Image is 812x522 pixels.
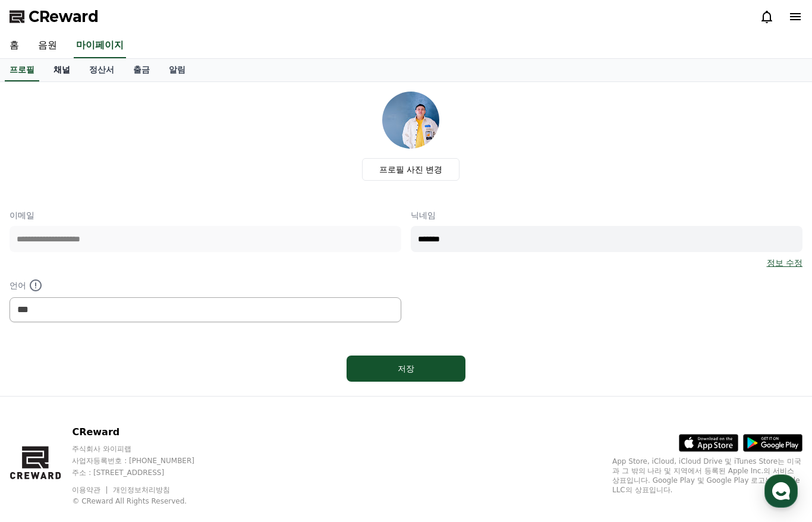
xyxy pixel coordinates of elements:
[37,395,45,404] span: 홈
[72,468,217,477] p: 주소 : [STREET_ADDRESS]
[80,59,124,81] a: 정산서
[72,496,217,506] p: © CReward All Rights Reserved.
[767,257,802,269] a: 정보 수정
[10,7,99,26] a: CReward
[78,377,153,407] a: 대화
[153,377,228,407] a: 설정
[10,209,401,221] p: 이메일
[74,33,126,58] a: 마이페이지
[29,7,99,26] span: CReward
[5,59,39,81] a: 프로필
[72,425,217,439] p: CReward
[612,457,802,495] p: App Store, iCloud, iCloud Drive 및 iTunes Store는 미국과 그 밖의 나라 및 지역에서 등록된 Apple Inc.의 서비스 상표입니다. Goo...
[113,486,170,494] a: 개인정보처리방침
[411,209,802,221] p: 닉네임
[184,395,198,404] span: 설정
[382,92,439,149] img: profile_image
[72,486,109,494] a: 이용약관
[10,278,401,293] p: 언어
[370,363,442,375] div: 저장
[72,456,217,466] p: 사업자등록번호 : [PHONE_NUMBER]
[159,59,195,81] a: 알림
[124,59,159,81] a: 출금
[347,356,465,382] button: 저장
[109,395,123,405] span: 대화
[4,377,78,407] a: 홈
[72,444,217,454] p: 주식회사 와이피랩
[44,59,80,81] a: 채널
[29,33,67,58] a: 음원
[362,158,460,181] label: 프로필 사진 변경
